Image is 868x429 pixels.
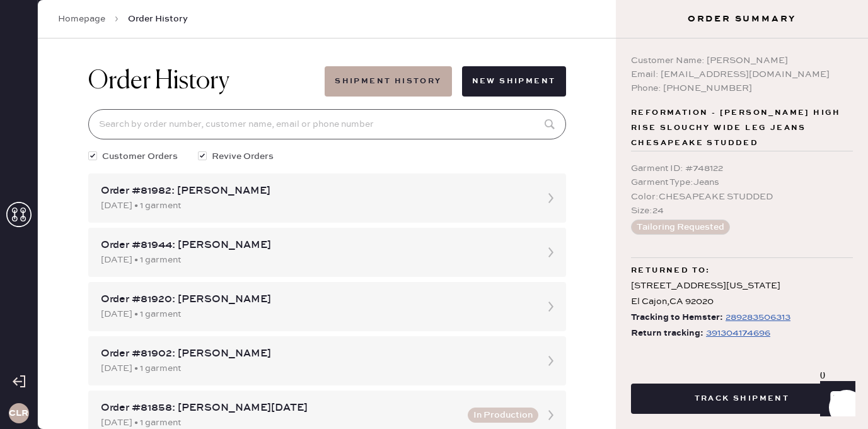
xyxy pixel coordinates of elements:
[616,13,868,25] h3: Order Summary
[101,292,531,307] div: Order #81920: [PERSON_NAME]
[703,326,770,341] a: 391304174696
[706,326,770,341] div: https://www.fedex.com/apps/fedextrack/?tracknumbers=391304174696&cntry_code=US
[101,253,531,267] div: [DATE] • 1 garment
[631,105,853,151] span: Reformation - [PERSON_NAME] High Rise Slouchy Wide Leg Jeans CHESAPEAKE STUDDED
[631,81,853,95] div: Phone: [PHONE_NUMBER]
[101,238,531,253] div: Order #81944: [PERSON_NAME]
[631,392,853,404] a: Track Shipment
[9,409,28,418] h3: CLR
[101,184,531,199] div: Order #81982: [PERSON_NAME]
[631,68,853,81] div: Email: [EMAIL_ADDRESS][DOMAIN_NAME]
[88,109,566,139] input: Search by order number, customer name, email or phone number
[102,150,178,163] span: Customer Orders
[325,66,451,97] button: Shipment History
[808,372,862,426] iframe: Front Chat
[101,346,531,361] div: Order #81902: [PERSON_NAME]
[631,384,853,414] button: Track Shipment
[101,361,531,375] div: [DATE] • 1 garment
[631,310,723,326] span: Tracking to Hemster:
[88,66,229,97] h1: Order History
[631,162,853,175] div: Garment ID : # 748122
[631,220,730,235] button: Tailoring Requested
[631,175,853,189] div: Garment Type : Jeans
[631,278,853,310] div: [STREET_ADDRESS][US_STATE] El Cajon , CA 92020
[723,310,790,326] a: 289283506313
[128,13,188,25] span: Order History
[101,199,531,213] div: [DATE] • 1 garment
[468,408,538,423] button: In Production
[631,204,853,218] div: Size : 24
[58,13,105,25] a: Homepage
[212,150,274,163] span: Revive Orders
[631,190,853,204] div: Color : CHESAPEAKE STUDDED
[631,326,703,341] span: Return tracking:
[101,307,531,321] div: [DATE] • 1 garment
[631,54,853,68] div: Customer Name: [PERSON_NAME]
[726,310,790,325] div: https://www.fedex.com/apps/fedextrack/?tracknumbers=289283506313&cntry_code=US
[631,263,710,278] span: Returned to:
[462,66,566,97] button: New Shipment
[101,401,460,416] div: Order #81858: [PERSON_NAME][DATE]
